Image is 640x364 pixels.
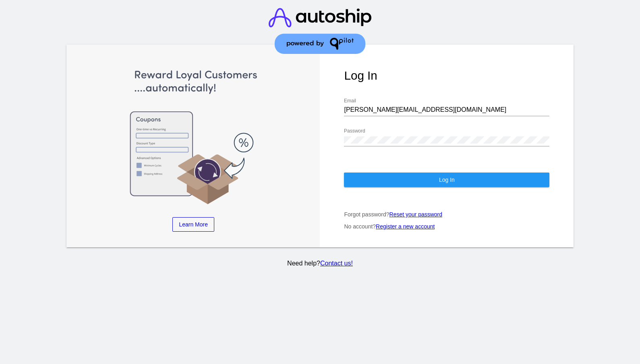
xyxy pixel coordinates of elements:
a: Contact us! [320,260,353,267]
p: Need help? [65,260,575,267]
span: Log In [439,177,455,183]
img: Apply Coupons Automatically to Scheduled Orders with QPilot [91,69,296,205]
input: Email [344,106,549,113]
a: Learn More [172,217,214,232]
button: Log In [344,173,549,187]
span: Learn More [179,221,208,228]
a: Register a new account [376,223,435,230]
p: No account? [344,223,549,230]
p: Forgot password? [344,211,549,218]
a: Reset your password [389,211,443,218]
h1: Log In [344,69,549,82]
